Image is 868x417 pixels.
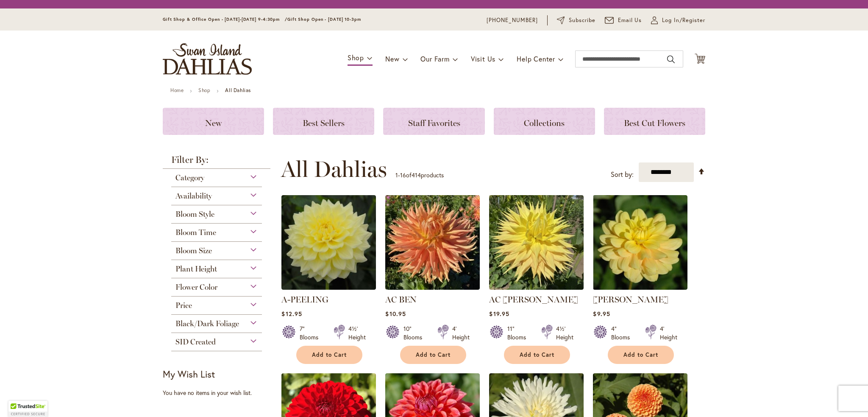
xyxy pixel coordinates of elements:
[281,195,376,290] img: A-Peeling
[489,283,584,291] a: AC Jeri
[163,108,264,135] a: New
[163,43,252,75] a: store logo
[205,118,222,128] span: New
[395,171,398,179] span: 1
[593,310,610,318] span: $9.95
[517,54,555,63] span: Help Center
[287,17,361,22] span: Gift Shop Open - [DATE] 10-3pm
[385,310,406,318] span: $10.95
[348,325,366,341] div: 4½' Height
[605,16,642,25] a: Email Us
[296,346,362,364] button: Add to Cart
[281,157,387,182] span: All Dahlias
[471,54,495,63] span: Visit Us
[489,310,509,318] span: $19.95
[524,118,565,128] span: Collections
[385,195,480,290] img: AC BEN
[175,283,217,292] span: Flower Color
[489,294,578,305] a: AC [PERSON_NAME]
[618,16,642,25] span: Email Us
[557,16,595,25] a: Subscribe
[312,351,347,358] span: Add to Cart
[303,118,345,128] span: Best Sellers
[385,283,480,291] a: AC BEN
[452,325,470,341] div: 4' Height
[175,301,192,310] span: Price
[400,171,406,179] span: 16
[163,155,270,169] strong: Filter By:
[662,16,705,25] span: Log In/Register
[163,389,276,397] div: You have no items in your wish list.
[604,108,705,135] a: Best Cut Flowers
[385,294,417,305] a: AC BEN
[175,337,216,347] span: SID Created
[487,16,538,25] a: [PHONE_NUMBER]
[489,195,584,290] img: AC Jeri
[624,118,685,128] span: Best Cut Flowers
[175,246,212,255] span: Bloom Size
[300,325,323,341] div: 7" Blooms
[611,325,635,341] div: 4" Blooms
[170,87,184,93] a: Home
[281,283,376,291] a: A-Peeling
[175,191,212,201] span: Availability
[163,368,215,380] strong: My Wish List
[611,167,634,182] label: Sort by:
[6,387,30,411] iframe: Launch Accessibility Center
[175,319,239,328] span: Black/Dark Foliage
[623,351,658,358] span: Add to Cart
[412,171,421,179] span: 414
[175,264,217,274] span: Plant Height
[175,228,216,237] span: Bloom Time
[348,53,364,62] span: Shop
[416,351,451,358] span: Add to Cart
[608,346,674,364] button: Add to Cart
[507,325,531,341] div: 11" Blooms
[281,294,328,305] a: A-PEELING
[281,310,302,318] span: $12.95
[593,195,687,290] img: AHOY MATEY
[175,173,204,182] span: Category
[273,108,374,135] a: Best Sellers
[198,87,210,93] a: Shop
[520,351,554,358] span: Add to Cart
[593,283,687,291] a: AHOY MATEY
[651,16,705,25] a: Log In/Register
[593,294,668,305] a: [PERSON_NAME]
[395,168,444,182] p: - of products
[556,325,573,341] div: 4½' Height
[163,17,287,22] span: Gift Shop & Office Open - [DATE]-[DATE] 9-4:30pm /
[175,210,214,219] span: Bloom Style
[225,87,251,93] strong: All Dahlias
[408,118,460,128] span: Staff Favorites
[420,54,449,63] span: Our Farm
[383,108,484,135] a: Staff Favorites
[400,346,466,364] button: Add to Cart
[660,325,677,341] div: 4' Height
[494,108,595,135] a: Collections
[385,54,399,63] span: New
[403,325,427,341] div: 10" Blooms
[569,16,595,25] span: Subscribe
[504,346,570,364] button: Add to Cart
